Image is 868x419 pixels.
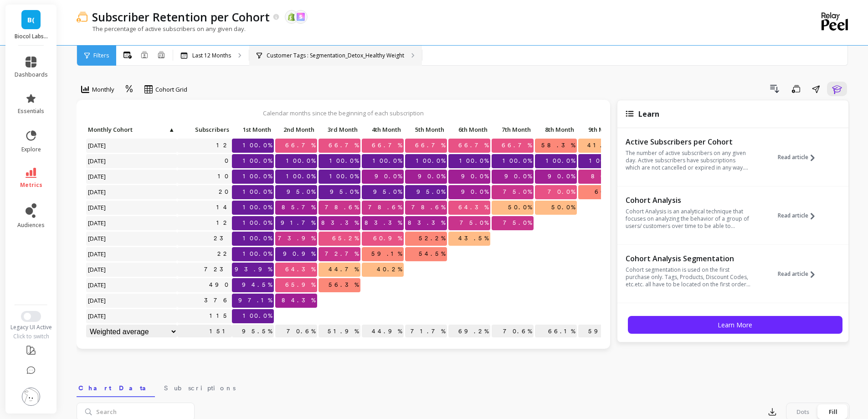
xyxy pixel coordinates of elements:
[416,170,447,183] span: 90.0%
[232,123,274,136] p: 1st Month
[202,294,232,307] a: 376
[297,13,305,21] img: api.skio.svg
[405,325,447,338] p: 71.7%
[241,201,274,214] span: 100.0%
[503,170,534,183] span: 90.0%
[283,263,317,276] span: 64.3%
[177,123,232,136] p: Subscribers
[626,254,751,263] p: Cohort Analysis Segmentation
[275,123,318,137] div: Toggle SortBy
[78,383,153,393] span: Chart Data
[626,137,751,146] p: Active Subscribers per Cohort
[544,154,577,168] span: 100.0%
[546,170,577,183] span: 90.0%
[318,123,360,136] p: 3rd Month
[319,216,360,230] span: 83.3%
[86,247,108,261] span: [DATE]
[86,278,108,292] span: [DATE]
[86,170,108,183] span: [DATE]
[5,324,57,331] div: Legacy UI Active
[15,33,48,40] p: Biocol Labs (US)
[283,278,317,292] span: 65.9%
[241,139,274,152] span: 100.0%
[216,170,232,183] a: 10
[284,154,317,168] span: 100.0%
[330,232,360,245] span: 65.2%
[241,154,274,168] span: 100.0%
[241,216,274,230] span: 100.0%
[492,123,534,136] p: 7th Month
[506,201,534,214] span: 50.0%
[586,139,620,152] span: 41.7%
[578,325,620,338] p: 59.5%
[20,181,42,189] span: metrics
[86,123,177,136] p: Monthly Cohort
[587,154,620,168] span: 100.0%
[501,216,534,230] span: 75.0%
[362,123,404,136] p: 4th Month
[318,325,360,338] p: 51.9%
[86,123,129,137] div: Toggle SortBy
[232,325,274,338] p: 95.5%
[370,247,404,261] span: 59.1%
[415,185,447,199] span: 95.0%
[92,9,270,25] p: Subscriber Retention per Cohort
[371,185,404,199] span: 95.0%
[267,52,404,59] p: Customer Tags : Segmentation_Detox_Healthy Weight
[405,123,447,136] p: 5th Month
[15,71,48,78] span: dashboards
[77,11,87,22] img: header icon
[589,170,620,183] span: 80.0%
[778,253,822,295] button: Read article
[323,247,360,261] span: 72.7%
[457,154,490,168] span: 100.0%
[215,216,232,230] a: 12
[18,108,44,115] span: essentials
[448,123,491,137] div: Toggle SortBy
[241,232,274,245] span: 100.0%
[373,170,404,183] span: 90.0%
[361,123,405,137] div: Toggle SortBy
[626,208,751,230] p: Cohort Analysis is an analytical technique that focuses on analyzing the behavior of a group of u...
[283,139,317,152] span: 66.7%
[778,136,822,178] button: Read article
[86,309,108,323] span: [DATE]
[327,139,360,152] span: 66.7%
[626,266,751,288] p: Cohort segmentation is used on the first purchase only. Tags, Products, Discount Codes, etc.etc. ...
[417,247,447,261] span: 54.5%
[407,126,444,133] span: 5th Month
[535,325,577,338] p: 66.1%
[86,232,108,245] span: [DATE]
[413,139,447,152] span: 66.7%
[177,325,232,338] p: 151
[550,201,577,214] span: 50.0%
[223,154,232,168] a: 0
[241,170,274,183] span: 100.0%
[366,201,404,214] span: 78.6%
[327,278,360,292] span: 56.3%
[788,404,818,419] div: Dots
[241,185,274,199] span: 100.0%
[375,263,404,276] span: 40.2%
[275,325,317,338] p: 70.6%
[21,146,41,153] span: explore
[535,123,577,136] p: 8th Month
[88,126,168,133] span: Monthly Cohort
[501,154,534,168] span: 100.0%
[328,170,360,183] span: 100.0%
[92,85,114,94] span: Monthly
[281,247,317,261] span: 90.9%
[86,216,108,230] span: [DATE]
[212,232,232,245] a: 23
[234,126,271,133] span: 1st Month
[77,25,246,33] p: The percentage of active subscribers on any given day.
[406,216,447,230] span: 83.3%
[370,139,404,152] span: 66.7%
[320,126,358,133] span: 3rd Month
[276,232,317,245] span: 73.9%
[215,139,232,152] a: 12
[275,123,317,136] p: 2nd Month
[537,126,574,133] span: 8th Month
[216,247,232,261] a: 22
[626,150,751,171] p: The number of active subscribers on any given day. Active subscribers have subscriptions which ar...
